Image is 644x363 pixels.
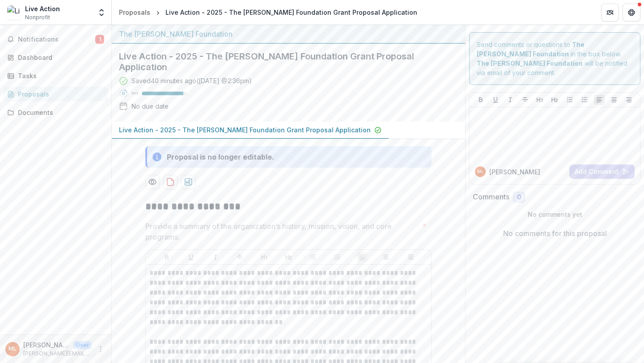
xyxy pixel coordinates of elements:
[517,194,521,201] span: 0
[623,4,640,21] button: Get Help
[234,252,245,262] button: Strike
[356,252,367,262] button: Align Left
[4,50,108,65] a: Dashboard
[18,53,101,62] div: Dashboard
[477,59,583,67] strong: The [PERSON_NAME] Foundation
[115,6,421,19] nav: breadcrumb
[549,94,560,105] button: Heading 2
[534,94,545,105] button: Heading 1
[259,252,270,262] button: Heading 1
[145,221,419,242] p: Provide a summary of the organization’s history, mission, vision, and core programs.
[283,252,294,262] button: Heading 2
[505,94,516,105] button: Italicize
[473,210,637,219] p: No comments yet
[95,4,108,21] button: Open entity switcher
[569,165,635,179] button: Add Comment
[564,94,575,105] button: Bullet List
[308,252,318,262] button: Bullet List
[332,252,343,262] button: Ordered List
[23,340,70,350] p: [PERSON_NAME]
[119,29,458,39] div: The [PERSON_NAME] Foundation
[23,350,92,358] p: [PERSON_NAME][EMAIL_ADDRESS][DOMAIN_NAME]
[4,32,108,46] button: Notifications1
[503,228,607,239] p: No comments for this proposal
[210,252,221,262] button: Italicize
[623,94,634,105] button: Align Right
[25,4,60,13] div: Live Action
[4,87,108,101] a: Proposals
[131,90,138,97] p: 93 %
[469,32,640,85] div: Send comments or questions to in the box below. will be notified via email of your comment.
[8,346,17,352] div: Mauricio Leone
[475,94,486,105] button: Bold
[609,94,619,105] button: Align Center
[95,344,106,355] button: More
[473,193,509,201] h2: Comments
[594,94,605,105] button: Align Left
[520,94,530,105] button: Strike
[119,51,444,72] h2: Live Action - 2025 - The [PERSON_NAME] Foundation Grant Proposal Application
[489,167,540,177] p: [PERSON_NAME]
[7,5,21,20] img: Live Action
[181,175,195,189] button: download-proposal
[186,252,196,262] button: Underline
[18,71,101,80] div: Tasks
[405,252,416,262] button: Align Right
[115,6,154,19] a: Proposals
[161,252,172,262] button: Bold
[381,252,391,262] button: Align Center
[131,101,169,111] div: No due date
[131,76,252,85] div: Saved 40 minutes ago ( [DATE] @ 2:36pm )
[25,13,50,21] span: Nonprofit
[477,169,484,174] div: Mauricio Leone
[4,68,108,83] a: Tasks
[73,341,92,349] p: User
[167,152,274,162] div: Proposal is no longer editable.
[119,8,150,17] div: Proposals
[4,105,108,120] a: Documents
[601,4,619,21] button: Partners
[490,94,501,105] button: Underline
[95,35,104,44] span: 1
[145,175,160,189] button: Preview 7fe5fb30-a008-4c76-a98a-bf55e2f41507-0.pdf
[579,94,590,105] button: Ordered List
[18,36,95,43] span: Notifications
[165,8,417,17] div: Live Action - 2025 - The [PERSON_NAME] Foundation Grant Proposal Application
[18,108,101,117] div: Documents
[18,89,101,99] div: Proposals
[119,125,371,135] p: Live Action - 2025 - The [PERSON_NAME] Foundation Grant Proposal Application
[163,175,178,189] button: download-proposal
